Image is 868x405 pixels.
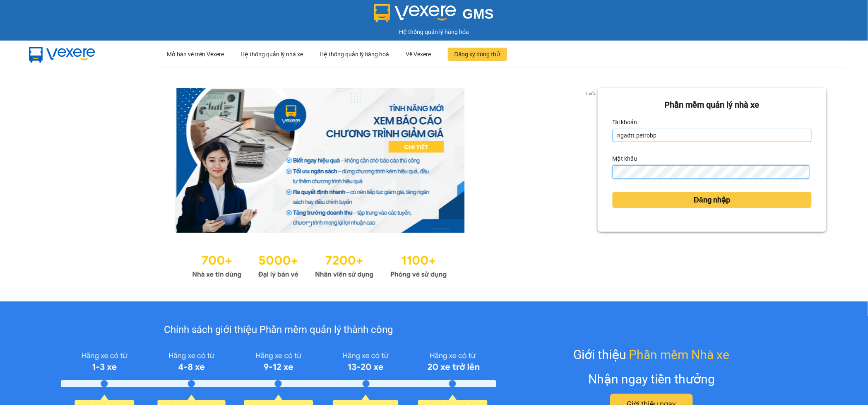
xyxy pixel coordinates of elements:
div: Hệ thống quản lý nhà xe [240,41,303,67]
input: Mật khẩu [613,165,810,178]
img: mbUUG5Q.png [21,41,103,68]
img: Statistics.png [192,249,447,281]
div: Về Vexere [406,41,431,67]
div: Chính sách giới thiệu Phần mềm quản lý thành công [61,322,496,338]
span: Đăng ký dùng thử [454,50,500,59]
button: previous slide / item [41,88,53,233]
img: logo 2 [374,4,456,22]
button: next slide / item [586,88,598,233]
a: GMS [374,12,494,19]
span: Phần mềm Nhà xe [629,345,730,364]
button: Đăng nhập [613,192,812,208]
label: Mật khẩu [613,152,637,165]
div: Hệ thống quản lý hàng hoá [320,41,390,67]
div: Nhận ngay tiền thưởng [588,369,715,389]
li: slide item 3 [328,223,331,226]
label: Tài khoản [613,116,637,129]
div: Hệ thống quản lý hàng hóa [2,27,866,36]
span: Đăng nhập [694,194,730,206]
button: Đăng ký dùng thử [448,48,507,61]
li: slide item 2 [318,223,321,226]
input: Tài khoản [613,129,812,142]
p: 1 of 3 [583,88,598,99]
div: Phần mềm quản lý nhà xe [613,99,812,111]
div: Mở bán vé trên Vexere [167,41,224,67]
div: Giới thiệu [574,345,730,364]
span: GMS [463,6,494,22]
li: slide item 1 [308,223,311,226]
